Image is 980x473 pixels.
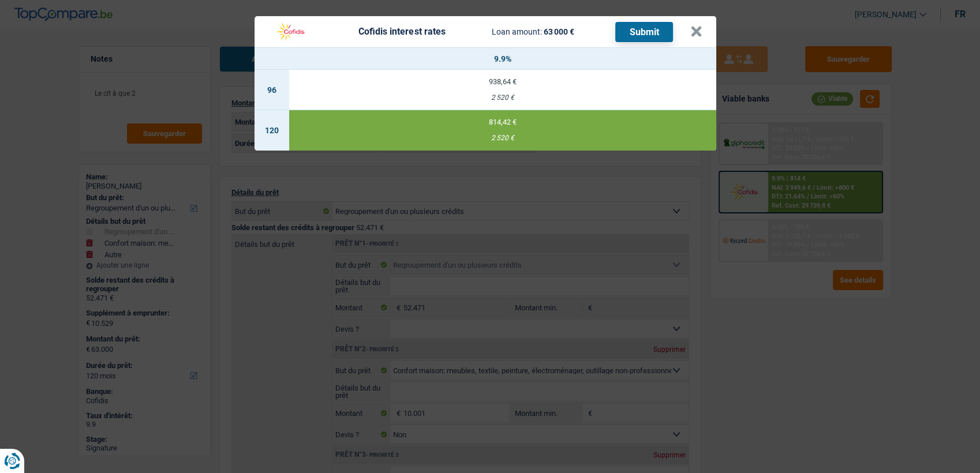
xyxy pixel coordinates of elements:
[544,27,574,36] span: 63 000 €
[289,94,716,102] div: 2 520 €
[358,27,445,36] div: Cofidis interest rates
[690,26,702,37] button: ×
[492,27,542,36] span: Loan amount:
[255,110,289,151] td: 120
[289,134,716,142] div: 2 520 €
[255,70,289,110] td: 96
[289,78,716,85] div: 938,64 €
[268,21,312,43] img: Cofidis
[289,48,716,70] th: 9.9%
[615,22,673,42] button: Submit
[289,118,716,126] div: 814,42 €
